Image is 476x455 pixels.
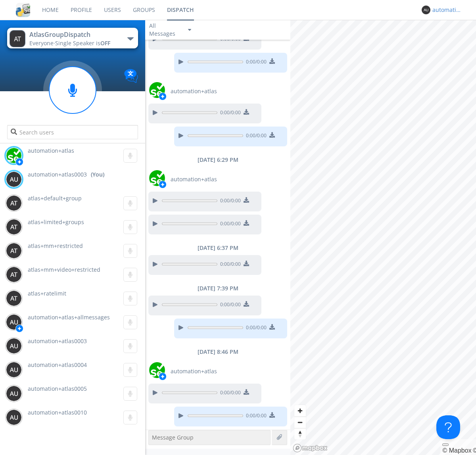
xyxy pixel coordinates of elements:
[29,30,119,39] div: AtlasGroupDispatch
[28,290,66,297] span: atlas+ratelimit
[28,409,87,416] span: automation+atlas0010
[10,30,25,47] img: 373638.png
[188,29,191,31] img: caret-down-sm.svg
[91,171,104,179] div: (You)
[29,39,119,47] div: Everyone ·
[217,109,241,118] span: 0:00 / 0:00
[6,219,22,235] img: 373638.png
[293,443,328,453] a: Mapbox logo
[6,243,22,259] img: 373638.png
[442,447,471,454] a: Mapbox
[244,197,249,203] img: download media button
[16,3,30,17] img: cddb5a64eb264b2086981ab96f4c1ba7
[149,22,181,38] div: All Messages
[100,39,110,47] span: OFF
[422,6,430,14] img: 373638.png
[6,267,22,282] img: 373638.png
[269,324,275,330] img: download media button
[145,244,290,252] div: [DATE] 6:37 PM
[294,417,306,428] button: Zoom out
[269,58,275,64] img: download media button
[149,362,165,378] img: d2d01cd9b4174d08988066c6d424eccd
[28,337,87,345] span: automation+atlas0003
[432,6,462,14] div: automation+atlas0003
[145,156,290,164] div: [DATE] 6:29 PM
[28,266,100,273] span: atlas+mm+video+restricted
[217,220,241,229] span: 0:00 / 0:00
[55,39,110,47] span: Single Speaker is
[28,171,87,179] span: automation+atlas0003
[294,417,306,428] span: Zoom out
[217,197,241,206] span: 0:00 / 0:00
[244,109,249,115] img: download media button
[6,362,22,378] img: 373638.png
[171,175,217,183] span: automation+atlas
[244,261,249,266] img: download media button
[124,69,138,83] img: Translation enabled
[6,290,22,306] img: 373638.png
[217,35,241,44] span: 0:00 / 0:00
[145,284,290,292] div: [DATE] 7:39 PM
[28,147,74,154] span: automation+atlas
[436,415,460,439] iframe: Toggle Customer Support
[28,194,82,202] span: atlas+default+group
[171,87,217,95] span: automation+atlas
[269,132,275,138] img: download media button
[442,443,449,446] button: Toggle attribution
[28,313,110,321] span: automation+atlas+allmessages
[6,148,22,163] img: d2d01cd9b4174d08988066c6d424eccd
[243,412,267,421] span: 0:00 / 0:00
[243,324,267,333] span: 0:00 / 0:00
[6,338,22,354] img: 373638.png
[244,389,249,395] img: download media button
[217,389,241,398] span: 0:00 / 0:00
[145,348,290,356] div: [DATE] 8:46 PM
[243,58,267,67] span: 0:00 / 0:00
[171,367,217,375] span: automation+atlas
[6,386,22,401] img: 373638.png
[6,195,22,211] img: 373638.png
[28,242,83,250] span: atlas+mm+restricted
[28,218,84,226] span: atlas+limited+groups
[243,132,267,141] span: 0:00 / 0:00
[244,220,249,226] img: download media button
[294,405,306,417] button: Zoom in
[294,428,306,440] button: Reset bearing to north
[6,171,22,187] img: 373638.png
[217,301,241,310] span: 0:00 / 0:00
[7,125,138,139] input: Search users
[28,385,87,392] span: automation+atlas0005
[294,428,306,440] span: Reset bearing to north
[269,412,275,418] img: download media button
[244,301,249,307] img: download media button
[217,261,241,269] span: 0:00 / 0:00
[149,170,165,186] img: d2d01cd9b4174d08988066c6d424eccd
[6,409,22,425] img: 373638.png
[7,28,138,48] button: AtlasGroupDispatchEveryone·Single Speaker isOFF
[6,314,22,330] img: 373638.png
[28,361,87,369] span: automation+atlas0004
[149,82,165,98] img: d2d01cd9b4174d08988066c6d424eccd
